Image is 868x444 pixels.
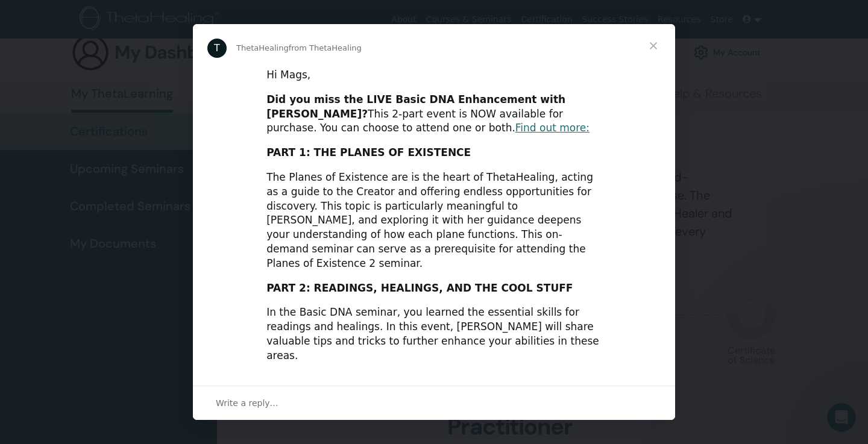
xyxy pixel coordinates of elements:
[193,386,675,420] div: Open conversation and reply
[266,146,471,158] b: PART 1: THE PLANES OF EXISTENCE
[216,395,278,411] span: Write a reply…
[266,282,573,294] b: PART 2: READINGS, HEALINGS, AND THE COOL STUFF
[207,39,227,58] div: Profile image for ThetaHealing
[266,68,602,83] div: Hi Mags,
[515,122,590,134] a: Find out more:
[266,93,602,136] div: This 2-part event is NOW available for purchase. You can choose to attend one or both.
[236,43,289,52] span: ThetaHealing
[266,305,602,363] div: In the Basic DNA seminar, you learned the essential skills for readings and healings. In this eve...
[266,374,360,386] a: GET ACCESS NOW
[632,24,675,67] span: Close
[266,93,565,120] b: Did you miss the LIVE Basic DNA Enhancement with [PERSON_NAME]?
[266,170,602,271] div: The Planes of Existence are is the heart of ThetaHealing, acting as a guide to the Creator and of...
[289,43,362,52] span: from ThetaHealing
